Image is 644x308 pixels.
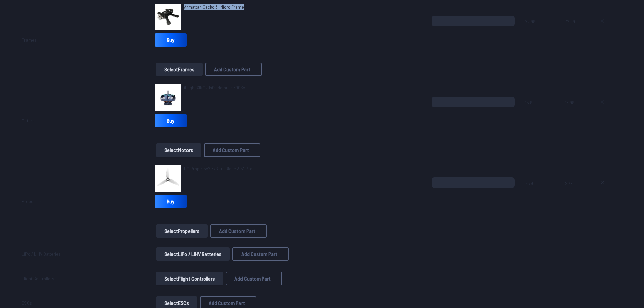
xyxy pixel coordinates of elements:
a: SelectLiPo / LiHV Batteries [155,247,231,261]
button: SelectFrames [156,63,203,76]
a: Buy [155,114,187,127]
span: Add Custom Part [219,228,255,234]
a: SelectFrames [155,63,204,76]
span: Add Custom Part [234,276,271,281]
a: Flight Controllers [22,275,54,281]
a: Propellers [22,198,42,204]
span: HQ Prop 3.5x2.8x3 Tri-Blade 3.5" Prop [184,166,255,171]
a: LiPo / LiHV Batteries [22,251,61,257]
a: Buy [155,33,187,47]
span: iFlight XING2 1404 Motor - 4600Kv [184,85,245,90]
button: Add Custom Part [226,272,282,285]
a: iFlight XING2 1404 Motor - 4600Kv [184,84,245,91]
button: Add Custom Part [232,247,289,261]
span: 15.99 [565,97,583,129]
img: image [155,165,181,192]
a: HQ Prop 3.5x2.8x3 Tri-Blade 3.5" Prop [184,165,255,172]
span: Add Custom Part [241,251,277,257]
span: Add Custom Part [213,147,249,153]
span: 2.79 [525,177,554,209]
a: Buy [155,195,187,208]
span: Armattan Gecko 3" Micro Frame [184,4,244,10]
img: image [155,4,181,30]
a: SelectMotors [155,143,203,157]
span: Add Custom Part [209,300,245,306]
button: SelectMotors [156,143,201,157]
span: 2.79 [565,177,583,209]
span: 72.99 [565,16,583,48]
button: Add Custom Part [205,63,262,76]
span: 72.99 [525,16,554,48]
button: SelectPropellers [156,224,208,238]
button: Add Custom Part [210,224,267,238]
a: Frames [22,37,37,43]
a: Motors [22,118,35,123]
button: SelectLiPo / LiHV Batteries [156,247,230,261]
span: Add Custom Part [214,67,250,72]
span: 15.99 [525,97,554,129]
button: Add Custom Part [204,143,260,157]
a: ESCs [22,300,32,306]
a: SelectPropellers [155,224,209,238]
a: Armattan Gecko 3" Micro Frame [184,4,244,10]
a: SelectFlight Controllers [155,272,224,285]
img: image [155,84,181,111]
button: SelectFlight Controllers [156,272,223,285]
